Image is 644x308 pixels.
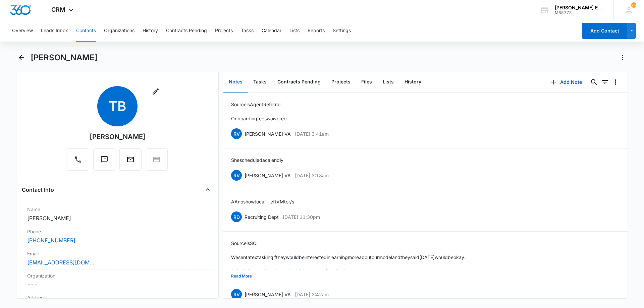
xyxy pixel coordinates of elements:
[544,74,589,90] button: Add Note
[104,20,135,42] button: Organizations
[27,206,208,213] label: Name
[377,72,399,93] button: Lists
[231,211,242,222] span: RD
[272,72,326,93] button: Contracts Pending
[283,213,320,221] p: [DATE] 11:30pm
[245,213,279,221] p: Recruiting Dept
[67,159,89,165] a: Call
[119,148,142,171] button: Email
[399,72,427,93] button: History
[27,236,75,244] a: [PHONE_NUMBER]
[295,172,329,179] p: [DATE] 3:18am
[27,258,94,266] a: [EMAIL_ADDRESS][DOMAIN_NAME]
[223,72,248,93] button: Notes
[16,52,26,63] button: Back
[231,115,287,122] p: Onboarding fees waivered
[27,228,208,235] label: Phone
[245,172,291,179] p: [PERSON_NAME] VA
[12,20,33,42] button: Overview
[333,20,351,42] button: Settings
[67,148,89,171] button: Call
[631,2,636,8] div: notifications count
[231,170,242,181] span: RV
[41,20,68,42] button: Leads Inbox
[262,20,281,42] button: Calendar
[231,254,466,261] p: We sent a text asking if they would be interested in learning more about our model and they said ...
[599,77,610,87] button: Filters
[231,157,283,164] p: She scheduled a calendly
[231,268,466,275] p: Asked about our location and I told her we are a virtual brokerage.
[245,130,291,137] p: [PERSON_NAME] VA
[631,2,636,8] span: 25
[76,20,96,42] button: Contacts
[22,269,213,291] div: Organization---
[27,281,208,289] dd: ---
[555,10,604,15] div: account id
[22,225,213,247] div: Phone[PHONE_NUMBER]
[231,240,466,247] p: Source is SC.
[295,130,329,137] p: [DATE] 3:41am
[97,86,138,126] span: TB
[610,77,621,87] button: Overflow Menu
[589,77,599,87] button: Search...
[231,289,242,300] span: RV
[27,294,208,301] label: Address
[295,291,329,298] p: [DATE] 2:42am
[22,247,213,269] div: Email[EMAIL_ADDRESS][DOMAIN_NAME]
[617,52,628,63] button: Actions
[356,72,377,93] button: Files
[245,291,291,298] p: [PERSON_NAME] VA
[289,20,300,42] button: Lists
[93,148,115,171] button: Text
[308,20,325,42] button: Reports
[241,20,254,42] button: Tasks
[143,20,158,42] button: History
[27,250,208,257] label: Email
[231,270,252,283] button: Read More
[22,186,54,194] h4: Contact Info
[326,72,356,93] button: Projects
[93,159,115,165] a: Text
[202,184,213,195] button: Close
[22,203,213,225] div: Name[PERSON_NAME]
[231,198,294,205] p: AA no show to call - left VM to r/s
[166,20,207,42] button: Contracts Pending
[119,159,142,165] a: Email
[582,23,627,39] button: Add Contact
[231,128,242,139] span: RV
[31,53,98,63] h1: [PERSON_NAME]
[215,20,233,42] button: Projects
[51,6,65,13] span: CRM
[248,72,272,93] button: Tasks
[90,132,146,142] div: [PERSON_NAME]
[555,5,604,10] div: account name
[231,101,287,108] p: Source is Agent Referral
[27,214,208,222] dd: [PERSON_NAME]
[27,272,208,279] label: Organization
